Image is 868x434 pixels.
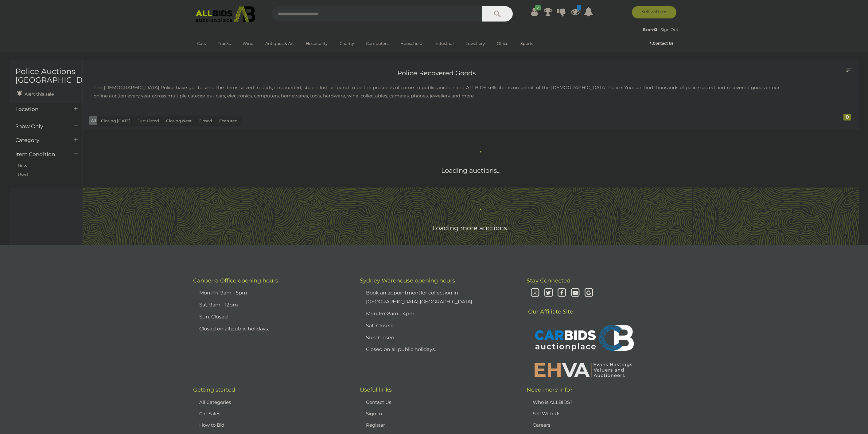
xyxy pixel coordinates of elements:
[364,332,511,344] li: Sun: Closed
[195,116,216,126] button: Closed
[88,69,786,77] h2: Police Recovered Goods
[15,152,65,157] h4: Item Condition
[198,299,344,311] li: Sat: 9am - 12pm
[531,362,636,378] img: EHVA | Evans Hastings Valuers and Auctioneers
[583,288,594,298] i: Google
[570,288,581,298] i: Youtube
[643,27,657,32] strong: Erorr
[23,91,54,97] span: Alert this sale
[193,386,235,393] span: Getting started
[364,320,511,332] li: Sat: Closed
[843,114,851,120] div: 0
[650,40,675,47] a: Contact Us
[432,224,509,232] span: Loading more auctions..
[336,38,358,49] a: Charity
[15,106,65,112] h4: Location
[88,77,786,106] p: The [DEMOGRAPHIC_DATA] Police have got to send the items seized in raids, impounded, stolen, lost...
[527,386,573,393] span: Need more info?
[643,27,658,32] a: Erorr
[198,311,344,323] li: Sun: Closed
[570,6,580,17] a: 1
[239,38,257,49] a: Wine
[15,137,65,143] h4: Category
[366,290,472,305] a: Book an appointmentfor collection in [GEOGRAPHIC_DATA] [GEOGRAPHIC_DATA]
[632,6,676,18] a: Sell with us
[362,38,392,49] a: Computers
[15,89,55,98] a: Alert this sale
[364,344,511,356] li: Closed on all public holidays.
[366,290,421,296] u: Book an appointment
[543,288,554,298] i: Twitter
[193,277,278,284] span: Canberra Office opening hours
[650,41,673,45] b: Contact Us
[366,422,385,428] a: Register
[533,411,560,416] a: Sell With Us
[15,67,76,84] h1: Police Auctions [GEOGRAPHIC_DATA]
[134,116,163,126] button: Just Listed
[430,38,458,49] a: Industrial
[535,5,541,10] i: ✔
[660,27,678,32] a: Sign Out
[18,172,28,177] a: Used
[364,308,511,320] li: Mon-Fri: 8am - 4pm
[15,124,65,129] h4: Show Only
[658,27,660,32] span: |
[214,38,235,49] a: Trucks
[162,116,195,126] button: Closing Next
[199,411,220,416] a: Car Sales
[516,38,537,49] a: Sports
[97,116,134,126] button: Closing [DATE]
[360,386,392,393] span: Useful links
[441,167,500,174] span: Loading auctions...
[482,6,513,22] button: Search
[527,299,573,315] span: Our Affiliate Site
[18,163,27,168] a: New
[462,38,489,49] a: Jewellery
[198,323,344,335] li: Closed on all public holidays.
[199,399,231,405] a: All Categories
[216,116,241,126] button: Featured
[533,422,550,428] a: Careers
[527,277,570,284] span: Stay Connected
[193,49,245,59] a: [GEOGRAPHIC_DATA]
[396,38,426,49] a: Household
[556,288,567,298] i: Facebook
[493,38,512,49] a: Office
[530,288,540,298] i: Instagram
[366,411,382,416] a: Sign In
[89,116,98,125] button: All
[530,6,539,17] a: ✔
[360,277,455,284] span: Sydney Warehouse opening hours
[193,38,210,49] a: Cars
[577,5,581,10] i: 1
[366,399,391,405] a: Contact Us
[531,318,636,359] img: CARBIDS Auctionplace
[192,6,259,23] img: Allbids.com.au
[198,287,344,299] li: Mon-Fri: 9am - 5pm
[302,38,332,49] a: Hospitality
[533,399,573,405] a: Who is ALLBIDS?
[199,422,224,428] a: How to Bid
[261,38,298,49] a: Antiques & Art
